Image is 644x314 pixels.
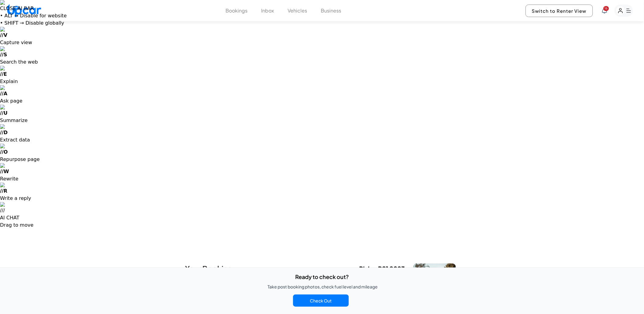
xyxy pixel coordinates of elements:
h1: Your Booking [185,263,335,273]
h3: Rivian RS1 2023 [359,264,406,273]
img: Rivian RS1 2023 [413,263,456,288]
p: Ready to check out? [295,273,349,281]
button: Check Out [293,295,349,307]
p: Take post booking photos, check fuel level and mileage [268,284,378,290]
